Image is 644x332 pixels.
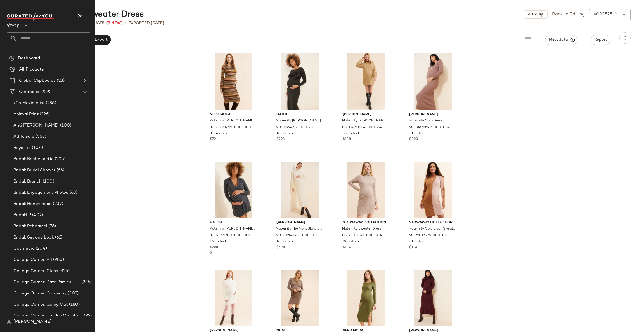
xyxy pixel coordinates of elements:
span: Maternity The Mont Blanc Sweater Dress [276,226,323,232]
span: (104) [31,145,43,151]
span: (402) [31,212,43,218]
span: 16 in stock [276,239,293,244]
img: 91994772_238_b [272,53,328,110]
img: 91997700_006_b [205,162,262,218]
span: Maternity [PERSON_NAME] Wool Blend Polo Sweater Dress [209,226,257,232]
img: 84596261_012_b [205,270,262,326]
span: Hatch [276,112,324,117]
span: (66) [55,167,65,174]
span: Bridal: Second Look [13,234,54,241]
img: 84593979_054_b3 [405,53,461,110]
span: Maternity [PERSON_NAME] Blend Sweater Dress [276,118,323,123]
span: Vero Moda [210,112,257,117]
div: v092525-1 [594,11,617,18]
span: Athleisure [13,134,34,140]
span: $140 [343,245,351,250]
span: (286) [45,100,56,106]
span: (204) [35,246,47,252]
img: 84961234_224_b [338,53,394,110]
img: svg%3e [9,55,15,61]
img: svg%3e [7,320,11,324]
span: NU-79017596-000-015 [409,233,448,238]
span: $203 [409,137,418,142]
span: Curations [19,89,39,95]
span: (296) [39,111,50,118]
span: Maternity Colorblock Sweater Dress [409,226,456,232]
img: 102461936_010_b [272,162,328,218]
p: Exported [DATE] [128,20,164,26]
span: $110 [409,245,417,250]
img: cfy_white_logo.C9jOOHJF.svg [7,13,54,21]
span: 13 in stock [409,239,426,244]
span: NU-84961234-000-224 [342,125,382,130]
span: 19 in stock [343,239,359,244]
span: College Corner: Going Out [13,301,68,308]
img: 85072023_230_b [338,270,394,326]
span: (205) [54,156,66,162]
span: College Corner: Gameday [13,290,67,297]
span: Animal Print [13,111,39,118]
span: [PERSON_NAME] [343,112,390,117]
span: [PERSON_NAME] [409,112,456,117]
span: Cashmere [13,246,35,252]
span: (76) [47,223,56,230]
span: All Products [19,66,44,73]
button: View [524,10,547,19]
span: NU-102461936-000-010 [276,233,318,238]
span: Bridal: Bachelorette [13,156,54,162]
span: (63) [68,190,78,196]
span: Stowaway Collection [409,220,456,225]
span: (92) [83,313,92,319]
span: (3 New) [106,20,122,26]
span: (553) [34,134,46,140]
span: • [125,20,126,26]
span: (302) [67,290,79,297]
span: Maternity Sweater Dress [342,226,381,232]
img: 93284966_024_b [272,270,328,326]
span: NU-79017547-000-014 [342,233,382,238]
button: Export [91,35,111,45]
span: (62) [54,234,63,241]
span: Report [594,38,607,42]
span: $72 [210,137,216,142]
button: Metadata [545,35,577,45]
span: View [527,12,536,17]
span: Bridal: Engagement Photos [13,190,68,196]
span: Bridal: Bridal Shower [13,167,55,174]
span: (235) [80,279,92,286]
button: Report [591,35,610,45]
span: 16 in stock [276,131,293,136]
img: 79017547_014_b4 [338,162,394,218]
span: Dashboard [18,55,40,62]
span: College Corner: Class [13,268,58,274]
span: Bridal: Honeymoon [13,201,52,207]
span: Maternity [PERSON_NAME] Midi Dress [209,118,257,123]
span: (100) [59,122,72,129]
span: (326) [58,268,70,274]
span: Bridal: Rehearsal [13,223,47,230]
span: Bridal:LP [13,212,31,218]
span: Nuuly [7,19,19,29]
span: Export [94,38,107,42]
span: Boys Lie [13,145,31,151]
span: NU-91994772-000-238 [276,125,315,130]
span: 70s Maximalist [13,100,45,106]
span: (259) [39,89,50,95]
span: College Corner: All [13,257,52,263]
span: (23) [56,78,65,84]
span: (239) [52,201,63,207]
img: 85361699_000_b [205,53,262,110]
span: Bridal: Brunch [13,178,42,185]
a: Back to Editing [552,11,585,18]
span: College Corner: Date Parties + Formals [13,279,80,286]
span: (180) [68,301,80,308]
span: (100) [42,178,54,185]
img: 79017596_015_b4 [405,162,461,218]
span: 55 in stock [343,131,360,136]
span: $298 [276,137,285,142]
span: $498 [276,245,285,250]
span: (980) [52,257,64,263]
span: Stowaway Collection [343,220,390,225]
span: [PERSON_NAME] [13,319,52,325]
span: 13 in stock [409,131,426,136]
